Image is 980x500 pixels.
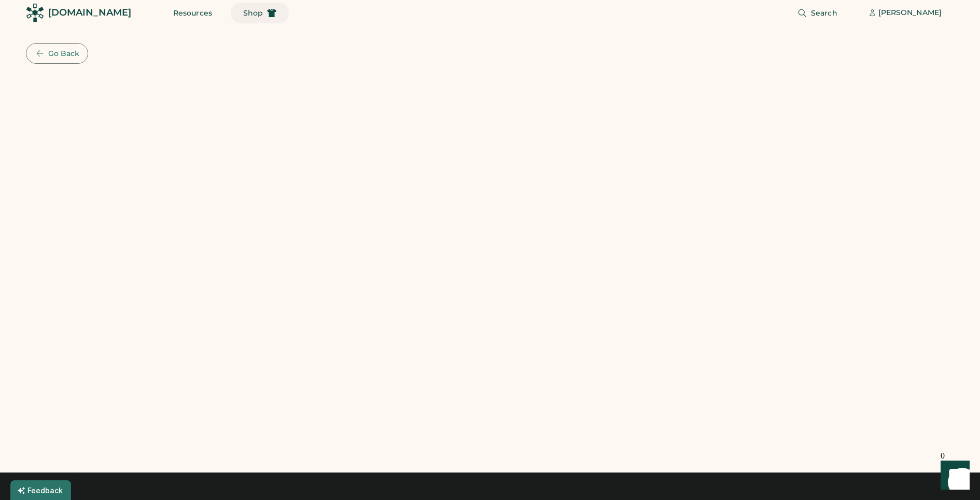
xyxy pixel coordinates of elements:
span: Search [811,9,837,17]
div: [DOMAIN_NAME] [48,6,131,19]
iframe: Front Chat [931,453,975,498]
div: Go Back [48,49,79,58]
span: Shop [243,9,263,17]
button: Search [785,3,850,23]
img: Rendered Logo - Screens [26,4,44,22]
div: [PERSON_NAME] [878,8,942,18]
button: Resources [161,3,225,23]
button: Shop [231,3,289,23]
